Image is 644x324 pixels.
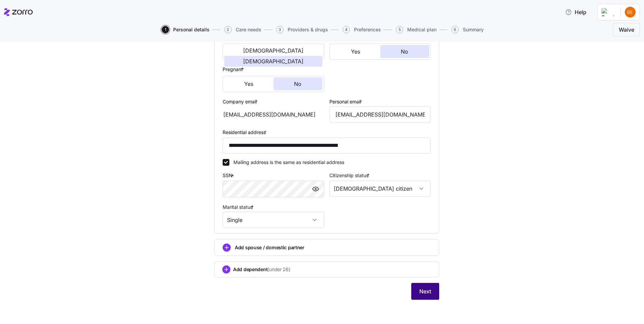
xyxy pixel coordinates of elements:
[267,266,290,273] span: (under 26)
[463,27,484,32] span: Summary
[419,287,431,295] span: Next
[223,98,259,105] label: Company email
[294,81,301,87] span: No
[276,26,284,33] span: 3
[236,27,261,32] span: Care needs
[229,159,344,166] label: Mailing address is the same as residential address
[160,26,210,33] a: 1Personal details
[243,59,303,64] span: [DEMOGRAPHIC_DATA]
[173,27,210,32] span: Personal details
[233,266,290,273] span: Add dependent
[343,26,350,33] span: 4
[625,7,636,18] img: cb9c0c2300d1f3785f8da19967fdfebe
[451,26,459,33] span: 6
[288,27,328,32] span: Providers & drugs
[343,26,381,33] button: 4Preferences
[602,8,615,16] img: Employer logo
[411,283,439,300] button: Next
[235,244,304,251] span: Add spouse / domestic partner
[401,49,408,54] span: No
[223,172,235,179] label: SSN
[351,49,360,54] span: Yes
[329,181,431,197] input: Select citizenship status
[407,27,437,32] span: Medical plan
[396,26,437,33] button: 5Medical plan
[329,106,431,123] input: Email
[224,26,232,33] span: 2
[223,203,255,211] label: Marital status
[619,26,634,34] span: Waive
[222,265,230,273] svg: add icon
[224,26,261,33] button: 2Care needs
[276,26,328,33] button: 3Providers & drugs
[223,244,231,252] svg: add icon
[329,98,363,105] label: Personal email
[354,27,381,32] span: Preferences
[613,23,640,36] button: Waive
[244,81,253,87] span: Yes
[396,26,403,33] span: 5
[223,129,268,136] label: Residential address
[223,66,245,73] label: Pregnant
[223,212,324,228] input: Select marital status
[329,172,371,179] label: Citizenship status
[451,26,484,33] button: 6Summary
[565,8,586,16] span: Help
[560,5,592,19] button: Help
[162,26,169,33] span: 1
[162,26,210,33] button: 1Personal details
[243,48,303,53] span: [DEMOGRAPHIC_DATA]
